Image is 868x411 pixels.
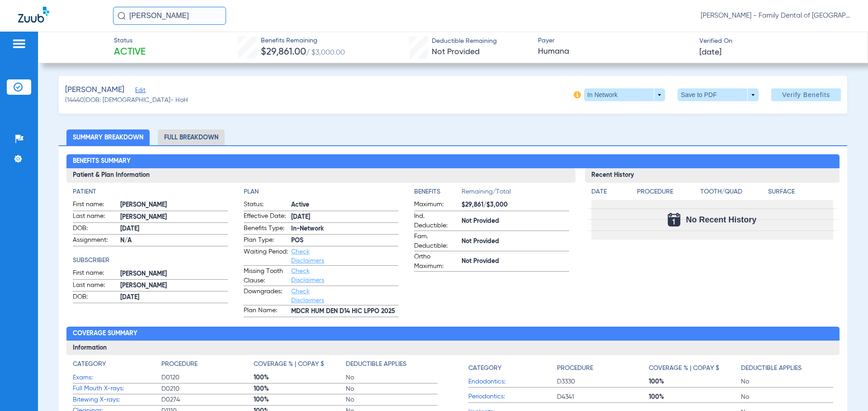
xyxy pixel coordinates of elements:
app-breakdown-title: Category [73,360,161,372]
span: D0210 [161,384,254,393]
app-breakdown-title: Tooth/Quad [700,187,765,200]
span: Benefits Type: [244,224,288,235]
h4: Coverage % | Copay $ [649,364,719,373]
span: Waiting Period: [244,247,288,265]
span: Not Provided [462,217,569,226]
span: [PERSON_NAME] [65,84,124,96]
span: (14440) DOB: [DEMOGRAPHIC_DATA] - HoH [65,96,188,105]
app-breakdown-title: Category [468,360,557,376]
button: Verify Benefits [771,88,841,101]
h2: Benefits Summary [66,154,839,169]
span: Deductible Remaining [432,37,497,46]
button: In Network [584,88,665,101]
span: Ortho Maximum: [414,252,458,271]
span: Missing Tooth Clause: [244,267,288,286]
h2: Coverage Summary [66,327,839,341]
li: Summary Breakdown [66,129,150,145]
span: POS [291,236,398,245]
button: Save to PDF [678,88,759,101]
span: 100% [649,377,741,386]
span: Exams: [73,373,161,383]
span: 100% [254,373,346,382]
span: No [741,393,833,402]
span: No [346,373,438,382]
span: Maximum: [414,200,458,211]
h3: Patient & Plan Information [66,168,575,183]
app-breakdown-title: Coverage % | Copay $ [254,360,346,372]
h4: Deductible Applies [346,360,406,369]
span: Fam. Deductible: [414,232,458,251]
span: 100% [649,393,741,402]
span: First name: [73,268,117,279]
input: Search for patients [113,7,226,25]
h4: Coverage % | Copay $ [254,360,324,369]
span: Payer [538,36,692,46]
span: Active [291,200,398,210]
img: info-icon [574,91,581,98]
a: Check Disclaimers [291,288,324,304]
app-breakdown-title: Patient [73,187,227,197]
span: Downgrades: [244,287,288,305]
span: [PERSON_NAME] - Family Dental of [GEOGRAPHIC_DATA] [701,11,850,20]
span: Endodontics: [468,377,557,387]
app-breakdown-title: Surface [768,187,833,200]
span: Not Provided [462,237,569,246]
h4: Procedure [557,364,593,373]
h4: Procedure [637,187,697,197]
span: D0120 [161,373,254,382]
h3: Recent History [585,168,840,183]
span: Humana [538,46,692,57]
span: N/A [120,236,227,245]
h4: Category [468,364,501,373]
span: DOB: [73,292,117,303]
h4: Surface [768,187,833,197]
img: hamburger-icon [12,38,26,49]
span: / $3,000.00 [306,49,345,56]
span: Status [114,36,146,46]
span: First name: [73,200,117,211]
span: D4341 [557,393,649,402]
a: Check Disclaimers [291,268,324,283]
app-breakdown-title: Date [591,187,629,200]
span: Not Provided [462,257,569,266]
span: Plan Type: [244,236,288,246]
span: In-Network [291,224,398,234]
app-breakdown-title: Procedure [637,187,697,200]
h4: Subscriber [73,256,227,265]
h4: Category [73,360,106,369]
span: Plan Name: [244,306,288,317]
h3: Information [66,341,839,355]
span: Last name: [73,212,117,222]
app-breakdown-title: Deductible Applies [346,360,438,372]
span: Not Provided [432,48,480,56]
span: D3330 [557,377,649,386]
a: Check Disclaimers [291,249,324,264]
app-breakdown-title: Procedure [161,360,254,372]
span: Status: [244,200,288,211]
h4: Tooth/Quad [700,187,765,197]
span: DOB: [73,224,117,235]
img: Search Icon [118,12,126,20]
app-breakdown-title: Plan [244,187,398,197]
span: [PERSON_NAME] [120,281,227,291]
span: $29,861/$3,000 [462,200,569,210]
span: No [346,395,438,404]
h4: Deductible Applies [741,364,802,373]
img: Zuub Logo [18,7,49,23]
span: Benefits Remaining [261,36,345,46]
span: D0274 [161,395,254,404]
span: [DATE] [120,224,227,234]
span: Edit [135,87,143,96]
span: No [346,384,438,393]
span: 100% [254,384,346,393]
app-breakdown-title: Coverage % | Copay $ [649,360,741,376]
span: No Recent History [686,215,756,224]
span: 100% [254,395,346,404]
span: [DATE] [699,47,722,58]
span: $29,861.00 [261,47,306,57]
span: Bitewing X-rays: [73,395,161,405]
app-breakdown-title: Benefits [414,187,462,200]
span: [DATE] [120,293,227,302]
span: No [741,377,833,386]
